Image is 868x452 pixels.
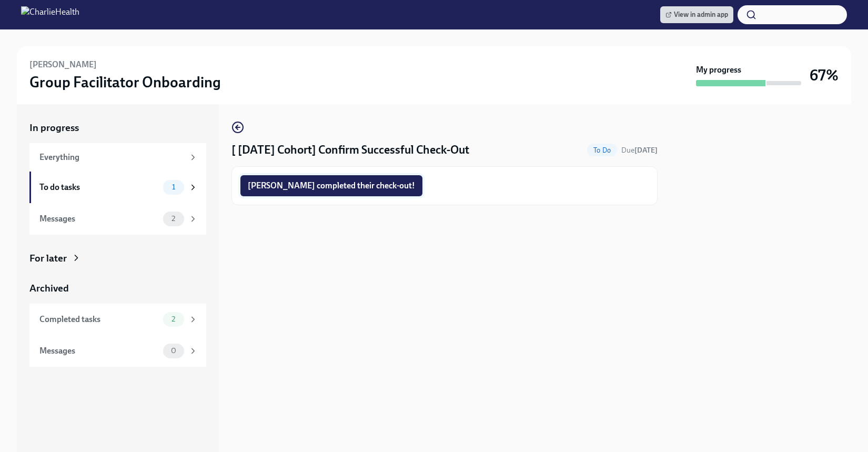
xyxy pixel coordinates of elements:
[696,64,741,76] strong: My progress
[587,146,617,154] span: To Do
[39,345,159,357] div: Messages
[29,59,97,71] h6: [PERSON_NAME]
[165,215,181,223] span: 2
[660,6,733,23] a: View in admin app
[29,143,206,172] a: Everything
[165,315,181,323] span: 2
[240,175,422,196] button: [PERSON_NAME] completed their check-out!
[621,145,658,155] span: October 3rd, 2025 10:00
[665,9,728,20] span: View in admin app
[231,142,469,158] h4: [ [DATE] Cohort] Confirm Successful Check-Out
[29,73,221,92] h3: Group Facilitator Onboarding
[165,347,183,355] span: 0
[621,146,658,155] span: Due
[29,304,206,335] a: Completed tasks2
[39,314,159,325] div: Completed tasks
[29,121,206,135] a: In progress
[29,252,206,265] a: For later
[39,213,159,225] div: Messages
[29,282,206,295] a: Archived
[810,66,839,85] h3: 67%
[29,252,67,265] div: For later
[39,152,184,163] div: Everything
[166,183,181,191] span: 1
[21,6,79,23] img: CharlieHealth
[634,146,658,155] strong: [DATE]
[39,182,159,193] div: To do tasks
[248,180,415,191] span: [PERSON_NAME] completed their check-out!
[29,335,206,367] a: Messages0
[29,203,206,235] a: Messages2
[29,172,206,203] a: To do tasks1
